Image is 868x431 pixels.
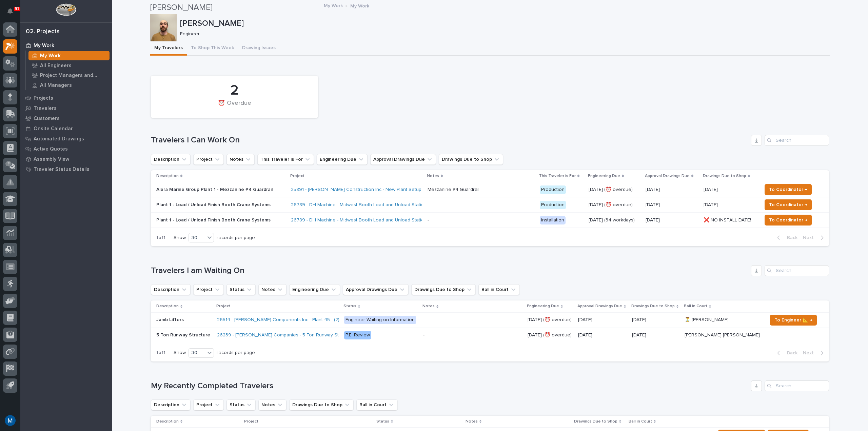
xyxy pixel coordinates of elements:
[704,216,752,223] p: ❌ NO INSTALL DATE!
[765,215,812,226] button: To Coordinator →
[803,235,818,241] span: Next
[193,399,224,410] button: Project
[26,80,112,90] a: All Managers
[20,113,112,123] a: Customers
[343,284,409,295] button: Approval Drawings Due
[765,135,829,146] input: Search
[423,317,425,323] div: -
[356,399,398,410] button: Ball in Court
[193,284,224,295] button: Project
[34,146,68,152] p: Active Quotes
[527,302,559,310] p: Engineering Due
[244,418,258,425] p: Project
[151,328,829,343] tr: 5 Ton Runway Structure5 Ton Runway Structure 26239 - [PERSON_NAME] Companies - 5 Ton Runway Struc...
[578,317,627,323] p: [DATE]
[577,302,622,310] p: Approval Drawings Due
[578,332,627,338] p: [DATE]
[151,197,829,213] tr: Plant 1 - Load / Unload Finish Booth Crane Systems26789 - DH Machine - Midwest Booth Load and Unl...
[20,123,112,134] a: Onsite Calendar
[290,172,304,180] p: Project
[15,6,19,11] p: 91
[772,235,800,241] button: Back
[20,93,112,103] a: Projects
[540,216,566,224] div: Installation
[217,317,427,323] a: 26514 - [PERSON_NAME] Components Inc - Plant 45 - (2) Hyperlite ¼ ton bridge cranes; 24’ x 60’
[588,172,620,180] p: Engineering Due
[34,116,60,122] p: Customers
[772,350,800,356] button: Back
[40,53,61,59] p: My Work
[8,8,17,19] div: Notifications91
[26,71,112,80] a: Project Managers and Engineers
[20,134,112,144] a: Automated Drawings
[151,182,829,197] tr: Alera Marine Group Plant 1 - Mezzanine #4 Guardrail25891 - [PERSON_NAME] Construction Inc - New P...
[151,213,829,228] tr: Plant 1 - Load / Unload Finish Booth Crane Systems26789 - DH Machine - Midwest Booth Load and Unl...
[20,144,112,154] a: Active Quotes
[765,380,829,391] input: Search
[343,302,356,310] p: Status
[589,217,640,223] p: [DATE] (34 workdays)
[20,164,112,174] a: Traveler Status Details
[478,284,520,295] button: Ball in Court
[34,126,73,132] p: Onsite Calendar
[685,331,761,338] p: [PERSON_NAME] [PERSON_NAME]
[189,349,205,356] div: 30
[20,103,112,113] a: Travelers
[156,172,179,180] p: Description
[783,235,797,241] span: Back
[428,187,479,193] div: Mezzanine #4 Guardrail
[151,284,191,295] button: Description
[685,316,730,323] p: ⏳ [PERSON_NAME]
[800,235,829,241] button: Next
[26,51,112,60] a: My Work
[291,202,427,208] a: 26789 - DH Machine - Midwest Booth Load and Unload Station
[289,284,340,295] button: Engineering Due
[40,73,107,79] p: Project Managers and Engineers
[291,217,427,223] a: 26789 - DH Machine - Midwest Booth Load and Unload Station
[193,154,224,165] button: Project
[704,201,719,208] p: [DATE]
[156,217,275,223] p: Plant 1 - Load / Unload Finish Booth Crane Systems
[646,187,698,193] p: [DATE]
[350,2,369,9] p: My Work
[528,331,573,338] p: [DATE] (⏰ overdue)
[769,201,807,209] span: To Coordinator →
[428,202,429,208] div: -
[34,105,57,112] p: Travelers
[800,350,829,356] button: Next
[703,172,746,180] p: Drawings Due to Shop
[324,1,343,9] a: My Work
[34,136,84,142] p: Automated Drawings
[258,399,287,410] button: Notes
[217,235,255,241] p: records per page
[174,235,186,241] p: Show
[258,284,287,295] button: Notes
[156,316,185,323] p: Jamb Lifters
[226,399,256,410] button: Status
[528,316,573,323] p: [DATE] (⏰ overdue)
[646,202,698,208] p: [DATE]
[156,418,179,425] p: Description
[34,95,53,101] p: Projects
[226,284,256,295] button: Status
[151,312,829,328] tr: Jamb LiftersJamb Lifters 26514 - [PERSON_NAME] Components Inc - Plant 45 - (2) Hyperlite ¼ ton br...
[151,266,748,276] h1: Travelers I am Waiting On
[411,284,476,295] button: Drawings Due to Shop
[180,19,827,28] p: [PERSON_NAME]
[423,332,425,338] div: -
[645,172,690,180] p: Approval Drawings Due
[151,154,191,165] button: Description
[156,202,275,208] p: Plant 1 - Load / Unload Finish Booth Crane Systems
[56,3,76,16] img: Workspace Logo
[539,172,576,180] p: This Traveler is For
[769,216,807,224] span: To Coordinator →
[257,154,314,165] button: This Traveler is For
[20,154,112,164] a: Assembly View
[704,185,719,193] p: [DATE]
[631,302,675,310] p: Drawings Due to Shop
[226,154,255,165] button: Notes
[765,265,829,276] input: Search
[289,399,354,410] button: Drawings Due to Shop
[770,315,817,326] button: To Engineer 📐 →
